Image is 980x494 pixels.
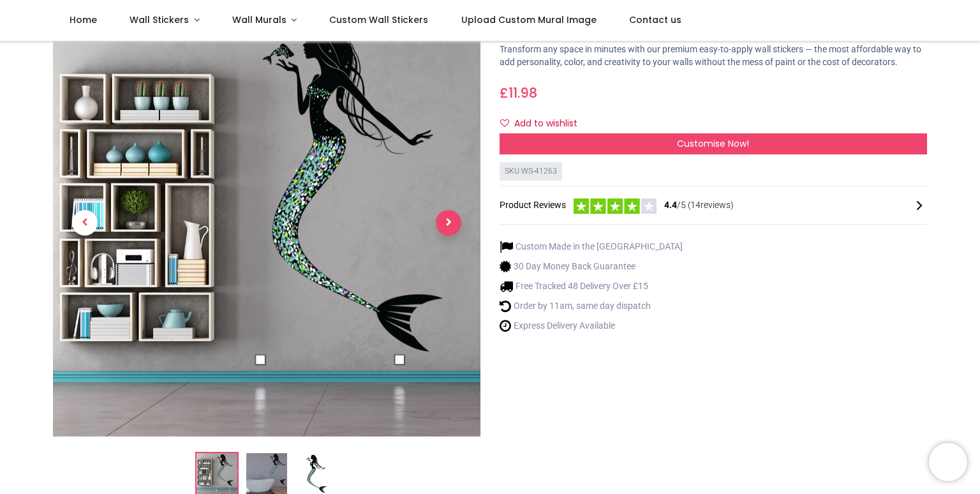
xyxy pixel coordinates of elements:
[500,260,683,273] li: 30 Day Money Back Guarantee
[500,280,683,293] li: Free Tracked 48 Delivery Over £15
[629,13,681,26] span: Contact us
[500,113,588,135] button: Add to wishlistAdd to wishlist
[500,84,537,102] span: £
[53,73,117,372] a: Previous
[664,199,734,212] span: /5 ( 14 reviews)
[500,240,683,253] li: Custom Made in the [GEOGRAPHIC_DATA]
[296,453,337,494] img: WS-41263-03
[500,197,927,214] div: Product Reviews
[53,9,480,437] img: Fairytale Mermaid Wall Sticker - Mod9
[929,443,967,481] iframe: Brevo live chat
[500,319,683,333] li: Express Delivery Available
[130,13,189,26] span: Wall Stickers
[509,84,537,102] span: 11.98
[329,13,428,26] span: Custom Wall Stickers
[677,137,749,150] span: Customise Now!
[500,119,509,128] i: Add to wishlist
[664,200,677,210] span: 4.4
[500,299,683,313] li: Order by 11am, same day dispatch
[197,453,237,494] img: Fairytale Mermaid Wall Sticker - Mod9
[246,453,287,494] img: WS-41263-02
[417,73,480,372] a: Next
[72,210,98,236] span: Previous
[500,43,927,68] p: Transform any space in minutes with our premium easy-to-apply wall stickers — the most affordable...
[500,162,562,181] div: SKU: WS-41263
[232,13,286,26] span: Wall Murals
[436,210,461,236] span: Next
[70,13,97,26] span: Home
[461,13,597,26] span: Upload Custom Mural Image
